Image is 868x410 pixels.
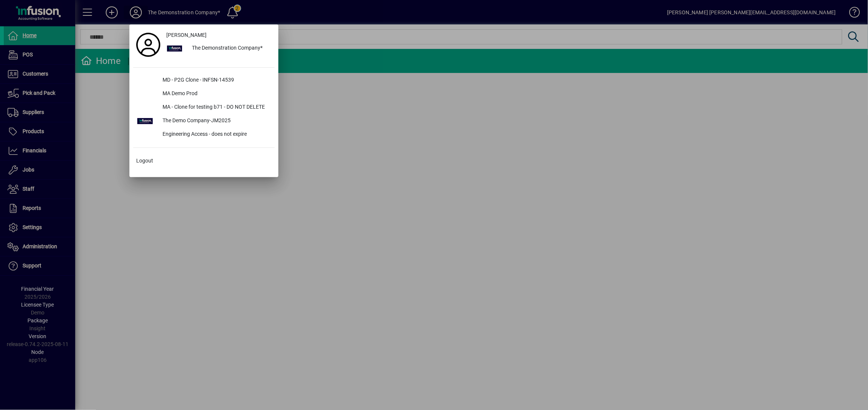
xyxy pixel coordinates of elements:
div: The Demo Company-JM2025 [157,114,275,128]
div: The Demonstration Company* [186,42,275,55]
span: Logout [136,157,153,165]
span: [PERSON_NAME] [166,31,207,39]
button: The Demonstration Company* [163,42,275,55]
button: Logout [133,154,275,167]
button: MA Demo Prod [133,87,275,101]
div: MA - Clone for testing b71 - DO NOT DELETE [157,101,275,114]
div: MD - P2G Clone - INFSN-14539 [157,74,275,87]
div: MA Demo Prod [157,87,275,101]
button: MD - P2G Clone - INFSN-14539 [133,74,275,87]
div: Engineering Access - does not expire [157,128,275,141]
a: [PERSON_NAME] [163,28,275,42]
a: Profile [133,38,163,52]
button: MA - Clone for testing b71 - DO NOT DELETE [133,101,275,114]
button: Engineering Access - does not expire [133,128,275,141]
button: The Demo Company-JM2025 [133,114,275,128]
